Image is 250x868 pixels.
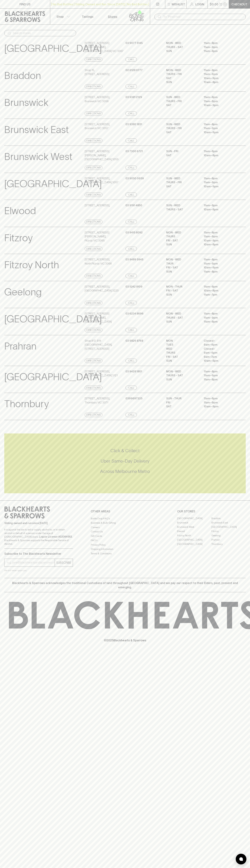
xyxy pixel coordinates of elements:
p: 9am – 7pm [204,355,236,359]
p: MON - THUR [166,285,198,289]
p: Sat [166,405,198,409]
p: 9am – 6pm [204,343,236,347]
p: THURS - SAT [166,208,198,212]
a: Fitzroy [211,529,246,533]
a: Directions [85,386,102,390]
p: OTHER AREAS [91,509,159,513]
input: Search stores [13,30,73,36]
a: Call [125,328,137,332]
a: Shipping Information [91,547,159,551]
p: SAT [166,76,198,80]
a: Call [125,220,137,224]
a: Directions [85,138,102,143]
a: Call [125,111,137,116]
button: SUBSCRIBE [55,559,73,567]
a: Call [125,413,137,417]
p: 11am – 9pm [204,126,236,130]
a: Gift Cards [91,534,159,538]
p: TUES [166,343,198,347]
p: THURS - SAT [166,45,198,49]
a: Directions [85,274,102,278]
p: SUN - WED [166,203,198,208]
a: Privacy Policy [91,543,159,547]
p: 02 6128 0777 [125,68,143,72]
p: [STREET_ADDRESS] , North Fitzroy VIC 3068 [85,258,112,266]
p: 11am – 8pm [204,258,236,262]
p: 03 6234 8696 [125,312,143,316]
p: Fitzroy [4,231,33,245]
p: 11am – 8pm [204,49,236,53]
p: THURS - FRI [166,126,198,130]
p: THURS - FRI [166,180,198,184]
p: Tastings [82,14,93,19]
p: [STREET_ADDRESS][PERSON_NAME] , [GEOGRAPHIC_DATA] 3055 [85,149,125,161]
p: 11am – 9pm [204,235,236,239]
p: 0 [224,3,226,5]
p: THURS - SAT [166,316,198,320]
p: SUN [166,80,198,84]
p: [STREET_ADDRESS][PERSON_NAME] , [GEOGRAPHIC_DATA] VIC 3067 [85,41,125,53]
p: SUN - WED [166,95,198,99]
p: 11am – 8pm [204,320,236,324]
p: SAT [166,130,198,134]
p: 11am – 8pm [204,68,236,72]
p: FRI - SAT [166,289,198,293]
p: 11am – 8pm [204,270,236,274]
h5: Uber Same-Day Delivery [4,458,246,464]
p: Thornbury [4,396,49,411]
p: Shop 15 , [STREET_ADDRESS] [85,68,109,76]
p: Brunswick West [4,149,72,164]
p: 10am – 9pm [204,103,236,107]
p: MON - WED [166,258,198,262]
p: THUR [166,262,198,266]
p: 10am – 8pm [204,208,236,212]
a: Business & Bulk Gifting [91,521,159,525]
p: 11am – 9pm [204,99,236,103]
p: Shop 813-814 [GEOGRAPHIC_DATA] , [STREET_ADDRESS] [85,339,125,351]
p: 10am – 9pm [204,266,236,270]
a: Directions [85,301,102,305]
a: FAQ's [91,538,159,543]
p: Blackhearts & Sparrows acknowledges the traditional Custodians of land throughout [GEOGRAPHIC_DAT... [7,581,243,589]
p: Prahran [4,339,36,354]
p: We will never spam you [4,569,73,572]
a: Directions [85,84,102,89]
p: 11am – 8pm [204,285,236,289]
a: Call [125,193,137,197]
p: Brunswick [4,95,48,110]
p: 10am – 8pm [204,243,236,247]
a: Brunswick [177,521,211,525]
p: 03 9428 1801 [125,370,142,374]
p: FRI - SAT [166,239,198,243]
p: 10am – 9pm [204,239,236,243]
a: [GEOGRAPHIC_DATA] [177,542,211,546]
p: Sibling owned and run since [DATE] [4,521,73,525]
p: [STREET_ADDRESS][PERSON_NAME] , [GEOGRAPHIC_DATA] [85,312,125,324]
p: 11am – 9pm [204,262,236,266]
a: Tastings [75,9,100,24]
p: SUN - WED [166,122,198,126]
a: Directions [85,193,102,197]
p: 9am – 6pm [204,351,236,355]
p: 03 9415 8092 [125,231,143,235]
p: Checkout [231,2,247,6]
a: Careers [91,525,159,529]
a: Call [125,84,137,89]
a: Elwood [177,529,211,533]
a: Call [125,138,137,143]
a: [GEOGRAPHIC_DATA] [177,516,211,521]
p: 11am – 8pm [204,95,236,99]
a: Fitzroy North [177,533,211,538]
h5: Click & Collect [4,448,246,454]
p: 03 9050 0659 [125,176,144,181]
p: 10am – 8pm [204,153,236,158]
input: e.g. jane@blackheartsandsparrows.com.au [7,560,55,565]
a: Stores [100,9,125,24]
p: [GEOGRAPHIC_DATA] [4,312,102,326]
p: SUN - WED [166,176,198,181]
p: 11am – 8pm [204,231,236,235]
p: WED [166,347,198,351]
a: Directions [85,247,102,251]
a: Call [125,274,137,278]
p: Wishlist [172,2,185,6]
